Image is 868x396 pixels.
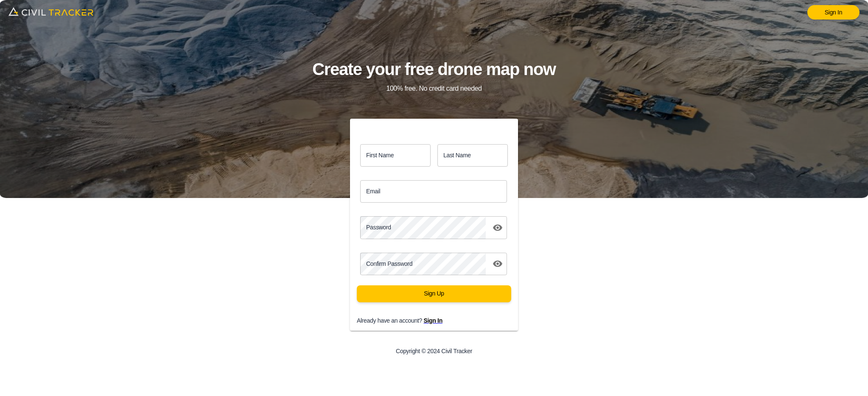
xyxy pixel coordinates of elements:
p: Already have an account? [357,317,525,324]
a: Sign In [807,5,860,20]
img: logo [8,4,93,19]
h1: Create your free drone map now [312,56,556,83]
p: Copyright © 2024 Civil Tracker [396,348,472,354]
p: 100% free. No credit card needed [386,83,482,94]
input: Email [360,180,507,203]
input: First name [360,144,431,167]
button: toggle password visibility [489,219,506,236]
input: Last name [437,144,508,167]
button: toggle password visibility [489,255,506,272]
a: Sign In [424,317,442,324]
button: Sign Up [357,285,511,302]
